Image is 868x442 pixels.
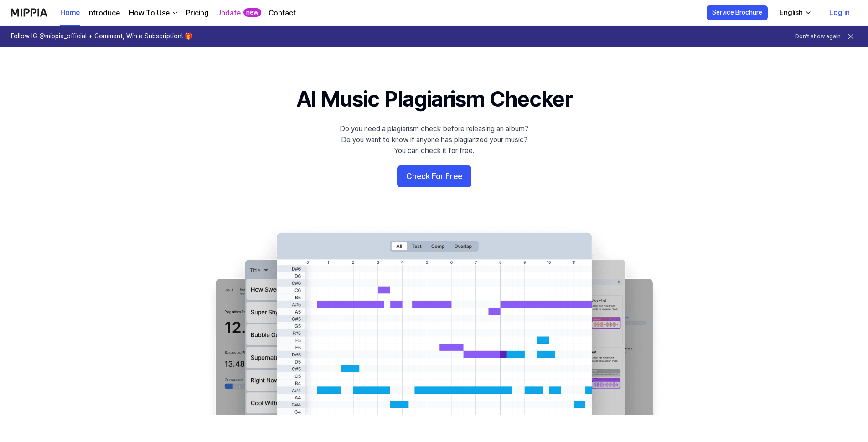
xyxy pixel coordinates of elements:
button: Service Brochure [707,5,768,20]
a: Introduce [87,8,120,19]
button: English [772,4,817,22]
div: new [243,8,261,17]
a: Update [216,8,241,19]
a: Contact [269,8,296,19]
h1: AI Music Plagiarism Checker [296,84,572,114]
a: Home [60,0,80,26]
img: main Image [197,224,671,415]
button: Check For Free [397,165,471,187]
button: Don't show again [795,33,841,41]
button: How To Use [127,8,179,19]
div: English [778,7,805,18]
div: How To Use [127,8,171,19]
a: Pricing [186,8,209,19]
h1: Follow IG @mippia_official + Comment, Win a Subscription! 🎁 [11,32,192,41]
div: Do you need a plagiarism check before releasing an album? Do you want to know if anyone has plagi... [340,123,528,156]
